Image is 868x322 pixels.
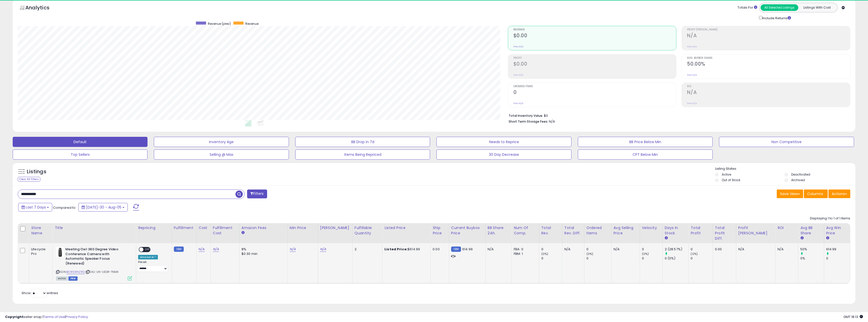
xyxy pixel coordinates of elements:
[56,276,68,281] span: All listings currently available for purchase on Amazon
[665,256,689,261] div: 0 (0%)
[513,73,523,77] small: Prev: N/A
[154,149,289,160] button: Selling @ Max
[578,149,713,160] button: CPT Below Min
[586,252,594,256] small: (0%)
[320,225,350,231] div: [PERSON_NAME]
[18,177,40,182] div: Clear All Filters
[826,247,850,252] div: 614.99
[53,205,76,210] span: Compared to:
[800,225,822,236] div: Avg BB Share
[691,247,713,252] div: 0
[687,73,697,77] small: Prev: N/A
[513,85,676,88] span: Ordered Items
[687,61,850,68] h2: 50.00%
[826,236,829,240] small: Avg Win Price.
[719,137,854,147] button: Non Competitive
[320,247,326,252] a: N/A
[687,45,697,48] small: Prev: N/A
[290,225,316,231] div: Min Price
[242,231,245,235] small: Amazon Fees.
[27,168,46,175] h5: Listings
[290,247,296,252] a: N/A
[513,89,676,96] h2: 0
[586,225,609,236] div: Ordered Items
[687,102,697,105] small: Prev: N/A
[800,256,824,261] div: 0%
[174,225,194,231] div: Fulfillment
[242,252,284,256] div: $0.30 min
[247,190,267,198] button: Filters
[138,260,168,272] div: Preset:
[761,4,798,11] button: All Selected Listings
[451,225,483,236] div: Current Buybox Price
[715,247,732,252] div: 0.00
[138,255,158,259] div: Amazon AI *
[462,247,473,252] span: 614.99
[22,291,58,295] span: Show: entries
[13,149,147,160] button: Top Sellers
[355,225,380,236] div: Fulfillable Quantity
[78,203,128,212] button: [DATE]-30 - Aug-05
[154,137,289,147] button: Inventory Age
[738,225,773,236] div: Profit [PERSON_NAME]
[384,247,427,252] div: $614.99
[826,225,848,236] div: Avg Win Price
[295,137,430,147] button: BB Drop in 7d
[143,248,152,252] span: OFF
[513,102,523,105] small: Prev: N/A
[541,225,560,236] div: Total Rev.
[174,247,184,252] small: FBM
[791,178,805,182] label: Archived
[514,225,537,236] div: Num of Comp.
[665,225,687,236] div: Days In Stock
[488,225,509,236] div: BB Share 24h.
[722,178,740,182] label: Out of Stock
[436,149,571,160] button: 30 Day Decrease
[514,247,535,252] div: FBA: 0
[513,61,676,68] h2: $0.00
[800,236,803,240] small: Avg BB Share.
[810,216,850,221] div: Displaying 1 to 1 of 1 items
[586,247,611,252] div: 0
[549,119,555,124] span: N/A
[691,256,713,261] div: 0
[642,225,660,231] div: Velocity
[242,247,284,252] div: 8%
[737,5,757,10] div: Totals For
[433,247,445,252] div: 0.00
[242,225,285,231] div: Amazon Fees
[800,247,824,252] div: 50%
[5,315,88,319] div: seller snap | |
[85,270,118,274] span: | SKU: UN-L6DR-TNMX
[778,225,796,231] div: ROI
[513,45,523,48] small: Prev: N/A
[642,247,662,252] div: 0
[513,28,676,31] span: Revenue
[843,314,863,319] span: 2025-08-13 18:13 GMT
[295,149,430,160] button: Items Being Repriced
[31,247,49,256] div: Lifecycle Pro
[541,256,562,261] div: 0
[436,137,571,147] button: Needs to Reprice
[614,225,638,236] div: Avg Selling Price
[355,247,378,252] div: 2
[13,137,147,147] button: Default
[199,247,205,252] a: N/A
[722,172,731,177] label: Active
[56,247,132,280] div: ASIN:
[199,225,209,231] div: Cost
[25,4,59,12] h5: Analytics
[642,256,662,261] div: 0
[828,190,850,198] button: Actions
[586,256,611,261] div: 0
[138,225,169,231] div: Repricing
[687,89,850,96] h2: N/A
[31,225,50,236] div: Store Name
[687,85,850,88] span: ROI
[778,247,794,252] div: N/A
[738,247,771,252] div: N/A
[66,270,85,274] a: B081S8NZRQ
[804,190,828,198] button: Columns
[451,247,461,252] small: FBM
[777,190,803,198] button: Save View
